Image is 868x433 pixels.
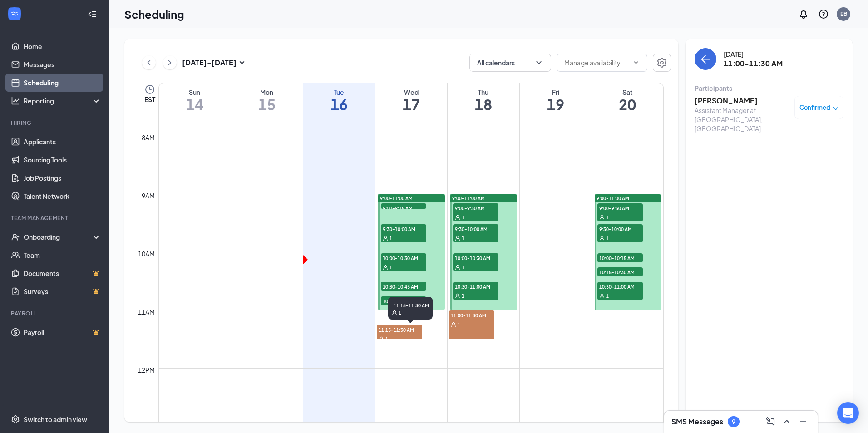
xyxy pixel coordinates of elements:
[375,88,447,97] div: Wed
[24,415,87,424] div: Switch to admin view
[136,249,157,259] div: 10am
[381,224,426,233] span: 9:30-10:00 AM
[124,6,184,22] h1: Scheduling
[632,59,640,66] svg: ChevronDown
[763,414,778,429] button: ComposeMessage
[399,310,401,316] span: 1
[392,300,429,310] span: 11:15-11:30 AM
[392,310,397,315] svg: User
[592,83,664,117] a: September 20, 2025
[231,83,303,117] a: September 15, 2025
[606,235,609,241] span: 1
[448,83,519,117] a: September 18, 2025
[840,10,847,18] div: EB
[144,95,155,104] span: EST
[136,307,157,317] div: 11am
[144,57,153,68] svg: ChevronLeft
[455,215,460,220] svg: User
[520,97,592,112] h1: 19
[24,264,101,282] a: DocumentsCrown
[453,282,498,291] span: 10:30-11:00 AM
[24,282,101,300] a: SurveysCrown
[818,9,829,20] svg: QuestionInfo
[303,83,375,117] a: September 16, 2025
[24,151,101,169] a: Sourcing Tools
[453,224,498,233] span: 9:30-10:00 AM
[653,54,671,72] button: Settings
[303,97,375,112] h1: 16
[375,97,447,112] h1: 17
[796,414,810,429] button: Minimize
[520,83,592,117] a: September 19, 2025
[833,105,839,112] span: down
[159,88,231,97] div: Sun
[140,133,157,143] div: 8am
[24,37,101,55] a: Home
[564,58,629,68] input: Manage availability
[381,296,426,305] span: 10:45-11:00 AM
[695,84,843,93] div: Participants
[724,49,783,59] div: [DATE]
[377,325,422,334] span: 11:15-11:30 AM
[24,74,101,92] a: Scheduling
[597,282,643,291] span: 10:30-11:00 AM
[695,106,790,133] div: Assistant Manager at [GEOGRAPHIC_DATA], [GEOGRAPHIC_DATA]
[671,417,723,427] h3: SMS Messages
[597,203,643,212] span: 9:00-9:30 AM
[165,57,174,68] svg: ChevronRight
[765,416,776,427] svg: ComposeMessage
[383,265,388,270] svg: User
[381,253,426,262] span: 10:00-10:30 AM
[24,55,101,74] a: Messages
[231,88,303,97] div: Mon
[237,57,247,68] svg: SmallChevronDown
[462,214,464,221] span: 1
[732,418,735,426] div: 9
[11,214,99,222] div: Team Management
[597,224,643,233] span: 9:30-10:00 AM
[88,10,97,19] svg: Collapse
[724,59,783,69] h3: 11:00-11:30 AM
[781,416,792,427] svg: ChevronUp
[11,119,99,127] div: Hiring
[24,133,101,151] a: Applicants
[799,103,830,112] span: Confirmed
[24,187,101,205] a: Talent Network
[455,293,460,299] svg: User
[390,235,392,241] span: 1
[375,83,447,117] a: September 17, 2025
[231,97,303,112] h1: 15
[303,88,375,97] div: Tue
[700,54,711,64] svg: ArrowLeft
[779,414,794,429] button: ChevronUp
[449,310,494,320] span: 11:00-11:30 AM
[11,415,20,424] svg: Settings
[182,58,237,68] h3: [DATE] - [DATE]
[11,232,20,241] svg: UserCheck
[380,195,413,202] span: 9:00-11:00 AM
[159,83,231,117] a: September 14, 2025
[534,58,543,67] svg: ChevronDown
[837,402,859,424] div: Open Intercom Messenger
[458,321,460,328] span: 1
[597,267,643,276] span: 10:15-10:30 AM
[462,235,464,241] span: 1
[599,293,605,299] svg: User
[11,310,99,317] div: Payroll
[24,232,94,241] div: Onboarding
[159,97,231,112] h1: 14
[798,9,809,20] svg: Notifications
[597,195,629,202] span: 9:00-11:00 AM
[448,97,519,112] h1: 18
[798,416,809,427] svg: Minimize
[453,203,498,212] span: 9:00-9:30 AM
[606,214,609,221] span: 1
[163,56,177,69] button: ChevronRight
[597,253,643,262] span: 10:00-10:15 AM
[24,169,101,187] a: Job Postings
[455,265,460,270] svg: User
[136,365,157,375] div: 12pm
[11,96,20,105] svg: Analysis
[455,236,460,241] svg: User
